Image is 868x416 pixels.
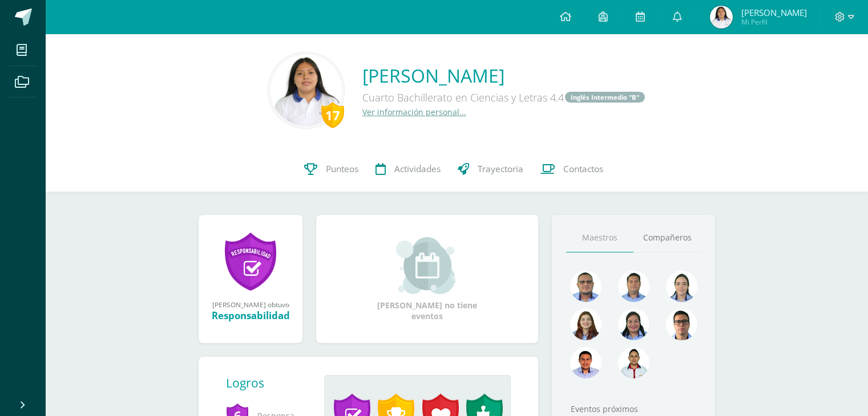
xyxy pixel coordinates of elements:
div: [PERSON_NAME] obtuvo [210,300,291,309]
span: Punteos [326,163,358,175]
a: Ver información personal... [362,107,466,117]
a: Actividades [367,146,449,192]
img: 375aecfb130304131abdbe7791f44736.png [666,271,697,302]
img: 2ac039123ac5bd71a02663c3aa063ac8.png [618,271,649,302]
div: [PERSON_NAME] no tiene eventos [370,237,485,321]
img: 62829ca4fbc76dfc5dcaba713743b966.png [271,55,342,126]
div: Eventos próximos [566,403,701,414]
div: 17 [321,102,344,128]
div: Responsabilidad [210,309,291,322]
a: Trayectoria [449,146,532,192]
img: 4a7f7f1a360f3d8e2a3425f4c4febaf9.png [618,309,649,340]
img: a9adb280a5deb02de052525b0213cdb9.png [570,309,601,340]
a: [PERSON_NAME] [362,63,646,88]
a: Contactos [532,146,612,192]
span: Contactos [563,163,603,175]
img: 6b516411093031de2315839688b6386d.png [618,347,649,378]
img: cc0c97458428ff7fb5cd31c6f23e5075.png [570,347,601,378]
span: Actividades [394,163,441,175]
span: Mi Perfil [741,17,807,27]
a: Compañeros [633,223,701,252]
img: b3275fa016b95109afc471d3b448d7ac.png [666,309,697,340]
img: event_small.png [396,237,458,294]
span: Trayectoria [478,163,523,175]
a: Maestros [566,223,633,252]
img: 99962f3fa423c9b8099341731b303440.png [570,271,601,302]
a: Inglés Intermedio "B" [565,92,645,103]
img: 795571259b2a43902c0084cc222f6c47.png [710,6,733,28]
span: [PERSON_NAME] [741,7,807,18]
div: Logros [226,375,315,391]
a: Punteos [296,146,367,192]
div: Cuarto Bachillerato en Ciencias y Letras 4.4 [362,88,646,107]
